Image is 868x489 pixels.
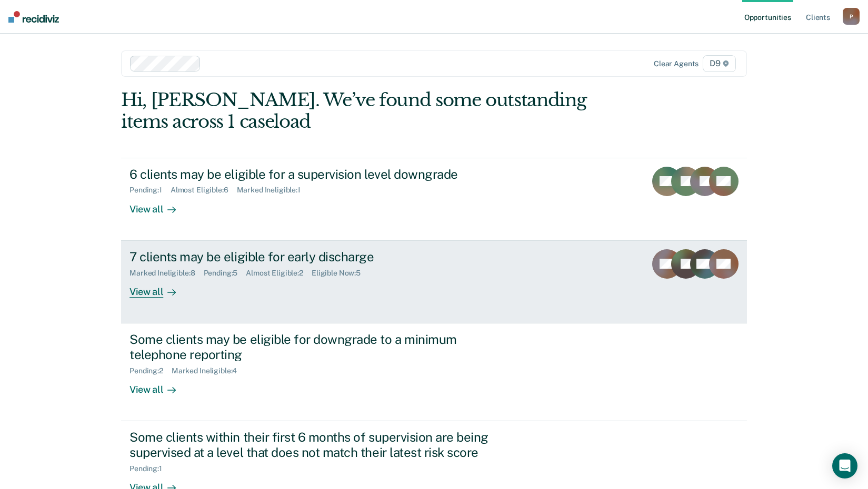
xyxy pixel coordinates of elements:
[312,269,369,278] div: Eligible Now : 5
[129,167,499,182] div: 6 clients may be eligible for a supervision level downgrade
[171,186,237,195] div: Almost Eligible : 6
[843,8,860,25] button: P
[129,249,499,264] div: 7 clients may be eligible for early discharge
[129,195,188,215] div: View all
[204,269,246,278] div: Pending : 5
[129,375,188,395] div: View all
[129,464,171,473] div: Pending : 1
[129,332,499,362] div: Some clients may be eligible for downgrade to a minimum telephone reporting
[121,89,622,133] div: Hi, [PERSON_NAME]. We’ve found some outstanding items across 1 caseload
[654,59,699,68] div: Clear agents
[832,453,857,478] div: Open Intercom Messenger
[121,323,747,421] a: Some clients may be eligible for downgrade to a minimum telephone reportingPending:2Marked Inelig...
[129,186,171,195] div: Pending : 1
[129,430,499,460] div: Some clients within their first 6 months of supervision are being supervised at a level that does...
[703,55,736,72] span: D9
[246,269,312,278] div: Almost Eligible : 2
[172,366,245,375] div: Marked Ineligible : 4
[129,366,172,375] div: Pending : 2
[8,11,59,23] img: Recidiviz
[237,186,309,195] div: Marked Ineligible : 1
[121,158,747,241] a: 6 clients may be eligible for a supervision level downgradePending:1Almost Eligible:6Marked Ineli...
[129,277,188,298] div: View all
[121,241,747,323] a: 7 clients may be eligible for early dischargeMarked Ineligible:8Pending:5Almost Eligible:2Eligibl...
[129,269,203,278] div: Marked Ineligible : 8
